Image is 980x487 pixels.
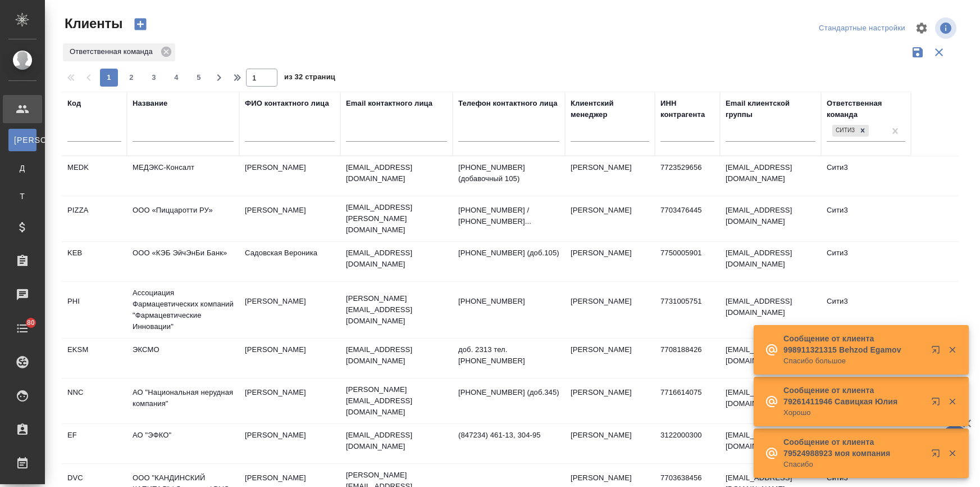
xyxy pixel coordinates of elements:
td: EF [62,424,127,463]
td: Сити3 [821,156,911,196]
td: PIZZA [62,199,127,238]
td: [PERSON_NAME] [565,242,655,281]
div: Email клиентской группы [726,98,815,120]
td: [PERSON_NAME] [239,156,340,196]
td: МЕДЭКС-Консалт [127,156,239,196]
td: [PERSON_NAME] [565,424,655,463]
p: [EMAIL_ADDRESS][DOMAIN_NAME] [346,430,447,452]
td: [EMAIL_ADDRESS][DOMAIN_NAME] [720,290,821,330]
td: [PERSON_NAME] [239,339,340,378]
button: Закрыть [941,448,964,458]
td: 7716614075 [655,381,720,421]
span: Т [14,191,31,202]
td: NNC [62,381,127,421]
td: [EMAIL_ADDRESS][DOMAIN_NAME] [720,156,821,196]
p: [PERSON_NAME][EMAIL_ADDRESS][DOMAIN_NAME] [346,384,447,418]
button: Закрыть [941,345,964,355]
button: Открыть в новой вкладке [924,390,951,417]
td: [PERSON_NAME] [239,381,340,421]
button: Сбросить фильтры [928,42,950,63]
td: [EMAIL_ADDRESS][DOMAIN_NAME] [720,199,821,238]
td: Сити3 [821,199,911,238]
td: [PERSON_NAME] [565,199,655,238]
td: [PERSON_NAME] [565,290,655,330]
td: [PERSON_NAME] [239,199,340,238]
td: 7731005751 [655,290,720,330]
div: Код [67,98,81,109]
span: 3 [145,72,163,83]
div: Сити3 [832,125,856,137]
td: 7723529656 [655,156,720,196]
td: [EMAIL_ADDRESS][DOMAIN_NAME] [720,242,821,281]
div: Ответственная команда [63,43,175,61]
td: [PERSON_NAME] [239,290,340,330]
td: Садовская Вероника [239,242,340,281]
td: АО "ЭФКО" [127,424,239,463]
td: [EMAIL_ADDRESS][DOMAIN_NAME] [720,339,821,378]
div: Ответственная команда [827,98,905,120]
div: Сити3 [831,124,870,138]
td: MEDK [62,156,127,196]
td: [PERSON_NAME] [239,424,340,463]
p: [EMAIL_ADDRESS][PERSON_NAME][DOMAIN_NAME] [346,202,447,236]
td: Сити3 [821,242,911,281]
span: 2 [122,72,140,83]
td: ЭКСМО [127,339,239,378]
td: 7750005901 [655,242,720,281]
td: EKSM [62,339,127,378]
td: PHI [62,290,127,330]
button: Создать [127,15,154,34]
button: Сохранить фильтры [907,42,928,63]
button: 4 [167,69,185,87]
p: (847234) 461-13, 304-95 [458,430,559,441]
p: Хорошо [783,407,924,418]
button: Открыть в новой вкладке [924,339,951,366]
span: Настроить таблицу [908,15,935,42]
td: [EMAIL_ADDRESS][DOMAIN_NAME] [720,424,821,463]
span: 80 [20,317,42,328]
p: доб. 2313 тел. [PHONE_NUMBER] [458,344,559,367]
div: Email контактного лица [346,98,432,109]
p: Сообщение от клиента 998911321315 Behzod Egamov [783,333,924,355]
td: KEB [62,242,127,281]
a: [PERSON_NAME] [8,129,37,151]
div: Название [133,98,167,109]
p: [PHONE_NUMBER] (добавочный 105) [458,162,559,184]
td: [PERSON_NAME] [565,339,655,378]
p: [EMAIL_ADDRESS][DOMAIN_NAME] [346,247,447,270]
div: ФИО контактного лица [245,98,329,109]
td: АО "Национальная нерудная компания" [127,381,239,421]
button: 3 [145,69,163,87]
td: Ассоциация Фармацевтических компаний "Фармацевтические Инновации" [127,282,239,338]
span: Посмотреть информацию [935,17,959,39]
a: Д [8,157,37,179]
p: [EMAIL_ADDRESS][DOMAIN_NAME] [346,162,447,184]
div: Клиентский менеджер [571,98,649,120]
p: [PHONE_NUMBER] [458,296,559,307]
p: [EMAIL_ADDRESS][DOMAIN_NAME] [346,344,447,367]
span: [PERSON_NAME] [14,134,31,146]
td: Сити3 [821,290,911,330]
p: Сообщение от клиента 79524988923 моя компания [783,436,924,459]
td: [PERSON_NAME] [565,381,655,421]
p: Спасибо [783,459,924,470]
button: Открыть в новой вкладке [924,442,951,469]
td: 3122000300 [655,424,720,463]
p: [PHONE_NUMBER] (доб.105) [458,247,559,259]
span: из 32 страниц [284,70,335,87]
p: [PERSON_NAME][EMAIL_ADDRESS][DOMAIN_NAME] [346,293,447,327]
td: [PERSON_NAME] [565,156,655,196]
td: ООО «Пиццаротти РУ» [127,199,239,238]
span: Д [14,163,31,174]
p: Сообщение от клиента 79261411946 Савицкая Юлия [783,385,924,407]
button: 5 [190,69,208,87]
p: Ответственная команда [70,46,157,57]
span: Клиенты [62,15,122,33]
div: ИНН контрагента [660,98,714,120]
div: split button [816,20,908,37]
td: ООО «КЭБ ЭйчЭнБи Банк» [127,242,239,281]
a: 80 [3,314,42,342]
p: [PHONE_NUMBER] (доб.345) [458,387,559,398]
button: Закрыть [941,396,964,407]
div: Телефон контактного лица [458,98,558,109]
